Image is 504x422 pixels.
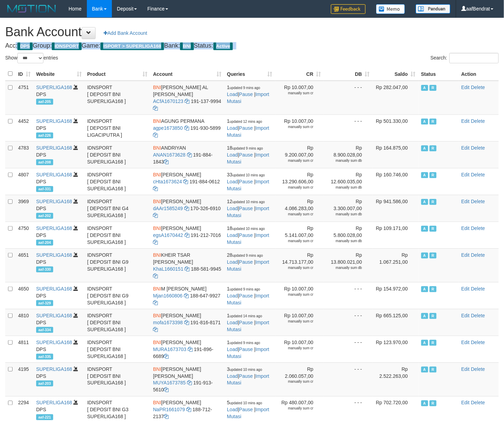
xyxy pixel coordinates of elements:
th: Action [458,67,499,81]
div: manually sum cr [278,212,314,217]
td: DPS [33,336,84,363]
a: Copy 1919135610 to clipboard [164,387,169,393]
span: aaf-329 [36,300,53,306]
a: Load [227,407,238,413]
a: Delete [471,118,485,124]
th: ID: activate to sort column ascending [15,67,33,81]
a: mofa1673398 [153,320,183,325]
img: Feedback.jpg [331,4,366,14]
td: DPS [33,195,84,222]
td: Rp 1.067.251,00 [373,248,418,282]
td: Rp 665.125,00 [373,309,418,336]
a: Import Mutasi [227,125,269,138]
a: Edit [461,400,470,406]
a: Copy MUYA1673785 to clipboard [187,380,192,386]
a: Copy 1885819945 to clipboard [153,273,158,279]
a: agpe1673850 [153,125,183,131]
span: IDNSPORT [52,42,82,50]
a: Delete [471,340,485,345]
span: Active [421,145,428,151]
td: Rp 941.586,00 [373,195,418,222]
td: AGUNG PERMANA 191-930-5899 [150,114,224,141]
div: manually sum cr [278,158,314,163]
span: Active [421,119,428,125]
td: Rp 160.746,00 [373,168,418,195]
a: Pause [239,347,253,352]
td: Rp 154.972,00 [373,282,418,309]
a: Edit [461,172,470,177]
a: Edit [461,313,470,318]
span: updated 12 mins ago [230,120,262,124]
span: Running [430,85,437,91]
td: Rp 5.141.007,00 [275,222,324,248]
a: Copy MURA1673703 to clipboard [188,347,193,352]
a: Delete [471,199,485,204]
div: manually sum cr [278,91,314,96]
a: Copy Mjan1660806 to clipboard [184,293,189,298]
a: Load [227,259,238,265]
span: Active [421,226,428,232]
span: Running [430,145,437,151]
span: aaf-202 [36,213,53,219]
td: 3969 [15,195,33,222]
span: updated 9 mins ago [233,146,263,150]
input: Search: [449,53,499,63]
a: MURA1673703 [153,347,186,352]
a: SUPERLIGA168 [36,313,72,318]
span: | | [227,313,269,332]
a: Import Mutasi [227,206,269,218]
td: Rp 14.713.177,00 [275,248,324,282]
span: BNI [153,225,161,231]
td: IDNSPORT [ DEPOSIT BNI G9 SUPERLIGA168 ] [84,248,151,282]
span: | | [227,145,269,165]
a: SUPERLIGA168 [36,400,72,406]
a: Load [227,125,238,131]
div: manually sum cr [278,265,314,270]
a: ANAN1673628 [153,152,185,158]
td: Rp 501.330,00 [373,114,418,141]
a: Import Mutasi [227,320,269,332]
a: Delete [471,145,485,151]
td: 4783 [15,141,33,168]
span: | | [227,225,269,245]
a: Delete [471,366,485,372]
div: manually sum db [327,265,362,270]
span: Active [421,172,428,178]
a: Copy cHta1673624 to clipboard [184,179,188,184]
a: Load [227,232,238,238]
span: 1 [227,286,260,292]
div: manually sum db [327,185,362,190]
span: 12 [227,199,265,204]
span: aaf-205 [36,99,53,105]
td: 4650 [15,282,33,309]
th: CR: activate to sort column ascending [275,67,324,81]
span: | | [227,340,269,359]
a: Add Bank Account [99,27,152,39]
a: Load [227,91,238,97]
span: aaf-334 [36,327,53,333]
a: SUPERLIGA168 [36,172,72,177]
a: Pause [239,125,253,131]
th: Account: activate to sort column ascending [150,67,224,81]
td: IDNSPORT [ DEPOSIT BNI SUPERLIGA168 ] [84,141,151,168]
a: Pause [239,259,253,265]
td: DPS [33,222,84,248]
td: Rp 4.086.283,00 [275,195,324,222]
a: Pause [239,152,253,158]
span: | | [227,118,269,138]
td: [PERSON_NAME] 191-816-8171 [150,309,224,336]
div: manually sum db [327,158,362,163]
a: Edit [461,85,470,90]
a: Copy ANAN1673628 to clipboard [187,152,192,158]
span: Running [430,286,437,292]
th: Website: activate to sort column ascending [33,67,84,81]
td: 4751 [15,81,33,115]
td: Rp 13.800.021,00 [324,248,373,282]
td: - - - [324,114,373,141]
a: Copy 1919305899 to clipboard [153,132,158,138]
th: Product: activate to sort column ascending [84,67,151,81]
a: Load [227,320,238,325]
span: | | [227,366,269,386]
a: Load [227,293,238,298]
a: Copy dAAr1585249 to clipboard [184,206,189,211]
